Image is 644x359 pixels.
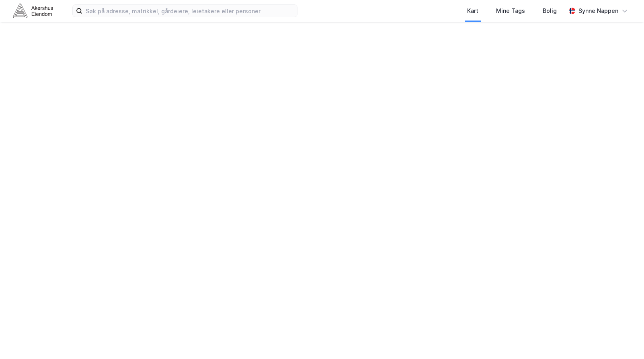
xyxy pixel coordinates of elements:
div: Mine Tags [496,6,525,16]
input: Søk på adresse, matrikkel, gårdeiere, leietakere eller personer [82,5,297,17]
img: akershus-eiendom-logo.9091f326c980b4bce74ccdd9f866810c.svg [13,4,53,18]
div: Bolig [543,6,557,16]
div: Synne Nappen [578,6,618,16]
div: Kart [467,6,478,16]
iframe: Chat Widget [604,320,644,359]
